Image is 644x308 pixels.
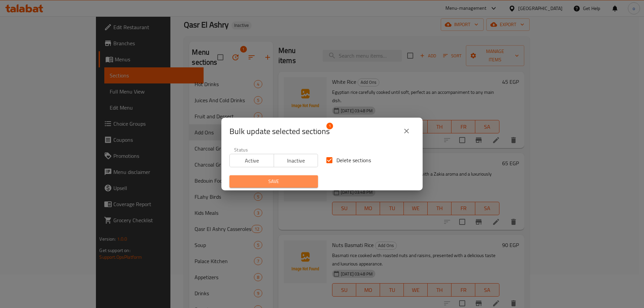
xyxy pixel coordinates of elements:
[232,156,271,166] span: Active
[398,123,415,139] button: close
[229,126,330,137] span: Selected section count
[229,175,318,188] button: Save
[274,154,318,167] button: Inactive
[336,156,371,164] span: Delete sections
[235,177,313,186] span: Save
[277,156,316,166] span: Inactive
[326,123,333,129] span: 1
[229,154,274,167] button: Active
